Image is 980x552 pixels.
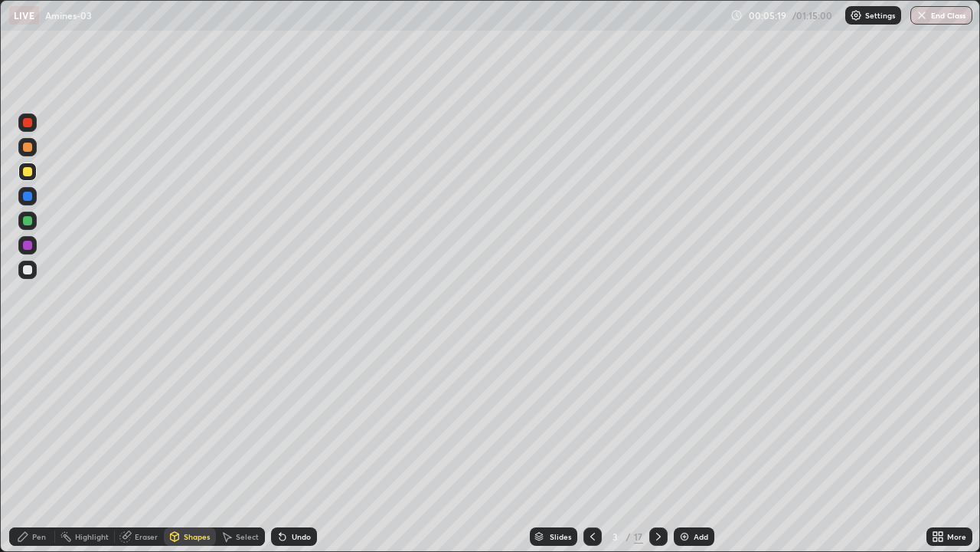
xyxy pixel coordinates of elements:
div: More [947,533,966,540]
div: Pen [32,533,46,540]
img: class-settings-icons [850,9,862,21]
div: 3 [608,532,623,541]
div: / [626,532,631,541]
div: Select [236,533,259,540]
p: LIVE [14,9,34,21]
div: 17 [634,530,643,544]
img: end-class-cross [916,9,928,21]
div: Slides [550,533,571,540]
p: Settings [865,11,895,19]
div: Highlight [75,533,109,540]
div: Add [694,533,708,540]
div: Shapes [184,533,210,540]
div: Undo [292,533,311,540]
div: Eraser [135,533,158,540]
img: add-slide-button [678,531,691,543]
p: Amines-03 [45,9,92,21]
button: End Class [910,6,972,25]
